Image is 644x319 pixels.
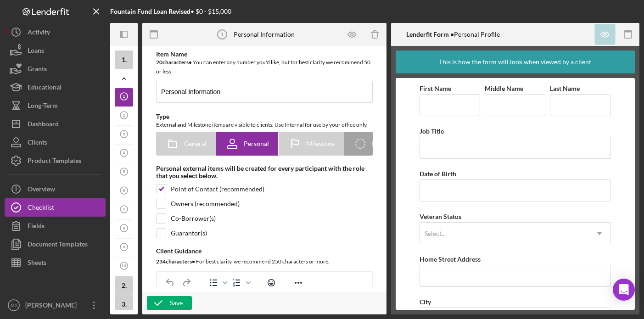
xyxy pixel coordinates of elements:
div: Numbered list [229,276,252,289]
button: Long-Term [5,96,106,115]
button: Save [147,296,192,310]
div: Point of Contact (recommended) [171,185,264,193]
label: Job Title [420,127,444,135]
button: Dashboard [5,115,106,133]
span: 1 . [122,56,127,63]
b: Lenderfit Form • [406,30,454,38]
div: You can enter any number you'd like, but for best clarity we recommend 50 or less. [156,58,373,76]
button: Educational [5,78,106,96]
button: Undo [162,276,178,289]
tspan: 4 [123,151,125,156]
div: Document Templates [28,235,88,256]
div: Grants [28,60,47,80]
tspan: 1 [123,95,125,99]
button: MJ[PERSON_NAME] [5,296,106,314]
button: Checklist [5,198,106,217]
tspan: 7 [123,207,125,212]
span: 2 . [122,281,127,289]
button: Sheets [5,253,106,272]
div: Open Intercom Messenger [613,279,635,301]
div: Client Guidance [156,247,373,255]
div: Personal Information [234,31,295,38]
div: Save [170,296,183,310]
div: This is how the form will look when viewed by a client [439,50,591,73]
div: Personal Profile [406,31,500,38]
div: Checklist [28,198,54,219]
div: Activity [28,23,50,44]
button: Activity [5,23,106,41]
tspan: 6 [123,189,125,193]
text: MJ [11,303,17,308]
tspan: 9 [123,245,125,250]
b: 20 character s • [156,59,192,66]
div: Item Name [156,50,373,58]
div: External and Milestone items are visible to clients. Use Internal for use by your office only. [156,120,373,129]
tspan: 2 [123,113,125,118]
div: Fields [28,217,45,237]
div: For best clarity, we recommend 250 characters or more. [156,257,373,266]
button: Overview [5,180,106,198]
label: Last Name [550,84,580,92]
div: Bullet list [206,276,229,289]
button: Fields [5,217,106,235]
span: Internal [372,140,394,147]
button: Emojis [263,276,279,289]
div: Dashboard [28,115,59,135]
div: • $0 - $15,000 [110,8,231,15]
div: Type [156,113,373,120]
div: Product Templates [28,151,81,172]
tspan: 10 [122,264,126,269]
button: Document Templates [5,235,106,253]
div: Long-Term [28,96,58,117]
button: Reveal or hide additional toolbar items [291,276,306,289]
b: 234 character s • [156,258,195,265]
b: Fountain Fund Loan Revised [110,7,190,15]
div: Select... [425,230,446,237]
button: Grants [5,60,106,78]
span: Milestone [306,140,335,147]
tspan: 8 [123,226,125,231]
button: Clients [5,133,106,151]
tspan: 5 [123,170,125,174]
div: Clients [28,133,47,154]
div: Educational [28,78,62,99]
button: Product Templates [5,151,106,170]
button: Redo [179,276,194,289]
label: Middle Name [485,84,523,92]
div: [PERSON_NAME] [23,296,83,317]
div: Sheets [28,253,46,274]
div: Personal external items will be created for every participant with the role that you select below. [156,165,373,179]
label: First Name [420,84,451,92]
tspan: 3 [123,132,125,137]
label: City [420,298,431,306]
div: Guarantor(s) [171,229,207,237]
div: Co-Borrower(s) [171,215,216,222]
span: Personal [244,140,269,147]
span: 3 . [122,300,127,308]
div: Owners (recommended) [171,200,240,207]
button: Loans [5,41,106,60]
label: Home Street Address [420,255,481,263]
div: Overview [28,180,55,201]
div: Loans [28,41,44,62]
span: General [184,140,207,147]
tspan: 1 [221,32,224,37]
label: Date of Birth [420,170,456,178]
